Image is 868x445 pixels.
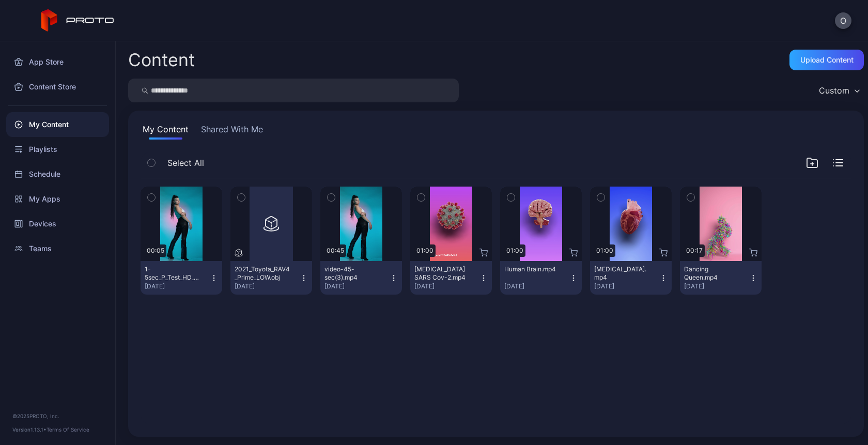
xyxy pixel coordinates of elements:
a: Devices [6,211,109,236]
button: Shared With Me [199,123,265,140]
a: App Store [6,50,109,74]
div: Upload Content [800,56,854,64]
div: video-45-sec(3).mp4 [324,265,381,282]
div: Human Heart.mp4 [594,265,651,282]
div: [DATE] [414,282,479,290]
div: [DATE] [504,282,569,290]
button: Human Brain.mp4[DATE] [500,261,582,295]
button: Custom [814,79,864,102]
div: [DATE] [324,282,390,290]
div: Covid-19 SARS Cov-2.mp4 [414,265,471,282]
div: © 2025 PROTO, Inc. [12,412,103,420]
div: Human Brain.mp4 [504,265,561,273]
div: [DATE] [145,282,210,290]
a: Terms Of Service [47,426,89,433]
a: Content Store [6,74,109,99]
button: 2021_Toyota_RAV4_Prime_LOW.obj[DATE] [230,261,312,295]
a: Teams [6,236,109,261]
button: 1-5sec_P_Test_HD_9x16_60_h264_35Mbps_Rec709_2ch.mp4[DATE] [141,261,222,295]
button: Dancing Queen.mp4[DATE] [680,261,762,295]
button: Upload Content [789,50,864,70]
div: 2021_Toyota_RAV4_Prime_LOW.obj [235,265,291,282]
div: Custom [819,85,849,96]
div: [DATE] [594,282,659,290]
div: [DATE] [235,282,300,290]
a: My Apps [6,187,109,211]
div: [DATE] [684,282,749,290]
button: O [835,12,851,29]
span: Version 1.13.1 • [12,426,47,433]
div: 1-5sec_P_Test_HD_9x16_60_h264_35Mbps_Rec709_2ch.mp4 [145,265,202,282]
button: [MEDICAL_DATA].mp4[DATE] [590,261,672,295]
button: video-45-sec(3).mp4[DATE] [320,261,402,295]
div: Content [128,51,195,69]
a: Schedule [6,162,109,187]
a: My Content [6,112,109,137]
button: [MEDICAL_DATA] SARS Cov-2.mp4[DATE] [410,261,492,295]
span: Select All [167,157,204,169]
div: Dancing Queen.mp4 [684,265,741,282]
button: My Content [141,123,191,140]
a: Playlists [6,137,109,162]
